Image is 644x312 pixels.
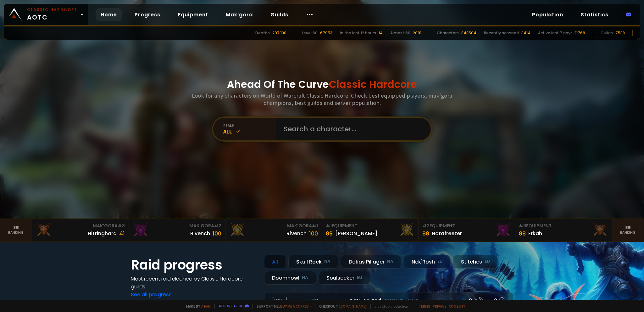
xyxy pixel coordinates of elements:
div: Hittinghard [88,230,117,237]
a: a fan [201,304,211,309]
div: Mak'Gora [229,223,318,229]
a: Statistics [576,8,613,21]
small: NA [302,275,308,281]
div: In the last 12 hours [340,30,376,36]
h4: Most recent raid cleaned by Classic Hardcore guilds [131,275,257,291]
div: 7538 [615,30,625,36]
div: Notafreezer [432,230,462,237]
span: # 2 [422,223,430,229]
div: Recently scanned [484,30,519,36]
a: Mak'Gora#2Rivench100 [129,219,225,241]
span: Support me, [253,304,311,309]
h3: Look for any characters on World of Warcraft Classic Hardcore. Check best equipped players, mak'g... [189,92,455,106]
span: # 3 [519,223,526,229]
a: Guilds [265,8,293,21]
a: Mak'Gora#3Hittinghard41 [32,219,129,241]
h1: Raid progress [131,255,257,275]
a: [DOMAIN_NAME] [339,304,367,309]
small: EU [437,258,443,265]
a: Mak'Gora#1Rîvench100 [225,219,322,241]
span: v. d752d5 - production [370,304,408,309]
a: #2Equipment88Notafreezer [419,219,515,241]
a: Privacy [433,304,446,309]
small: Classic Hardcore [27,7,77,13]
div: 88 [422,229,429,238]
small: EU [357,275,362,281]
h1: Ahead Of The Curve [227,77,417,92]
div: Rîvench [286,230,307,237]
div: 89 [326,229,333,238]
a: [DATE]zgpetri on godDefias Pillager8 /90 [264,292,513,309]
div: Equipment [519,223,608,229]
span: Classic Hardcore [329,77,417,91]
a: Consent [449,304,465,309]
a: Report a bug [219,303,244,308]
a: Population [527,8,568,21]
a: Terms [419,304,430,309]
a: Seeranking [612,219,644,241]
a: Progress [130,8,165,21]
a: Classic HardcoreAOTC [4,4,88,25]
div: [PERSON_NAME] [335,230,377,237]
a: Buy me a coffee [280,304,311,309]
span: AOTC [27,7,77,22]
span: # 2 [214,223,221,229]
div: Erkah [528,230,542,237]
div: 67953 [320,30,332,36]
div: 2091 [413,30,421,36]
div: 100 [309,229,318,238]
div: realm [223,123,276,128]
div: 100 [213,229,221,238]
div: All [223,128,276,135]
a: #1Equipment89[PERSON_NAME] [322,219,419,241]
div: Soulseeker [319,271,370,285]
span: # 1 [326,223,332,229]
div: Guilds [601,30,613,36]
small: NA [387,258,393,265]
div: 14 [379,30,383,36]
div: Rivench [190,230,210,237]
span: Checkout [315,304,367,309]
div: Almost 60 [390,30,410,36]
input: Search a character... [280,118,423,140]
span: # 3 [118,223,125,229]
div: 207330 [272,30,286,36]
div: Equipment [326,223,414,229]
div: Doomhowl [264,271,316,285]
div: Equipment [422,223,511,229]
div: Active last 7 days [538,30,573,36]
div: 88 [519,229,526,238]
div: Mak'Gora [36,223,125,229]
a: Equipment [173,8,213,21]
span: # 1 [312,223,318,229]
div: All [264,255,286,269]
div: Nek'Rosh [404,255,451,269]
div: Characters [437,30,459,36]
small: EU [485,258,490,265]
span: Made by [182,304,211,309]
a: See all progress [131,291,172,298]
a: Home [96,8,122,21]
a: #3Equipment88Erkah [515,219,612,241]
div: 3414 [521,30,530,36]
div: 848504 [461,30,476,36]
div: 41 [119,229,125,238]
div: 11769 [575,30,585,36]
div: Skull Rock [288,255,338,269]
a: Mak'gora [221,8,258,21]
div: Defias Pillager [341,255,401,269]
div: Deaths [255,30,270,36]
div: Stitches [453,255,498,269]
div: Level 60 [302,30,318,36]
div: Mak'Gora [133,223,221,229]
small: NA [324,258,330,265]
